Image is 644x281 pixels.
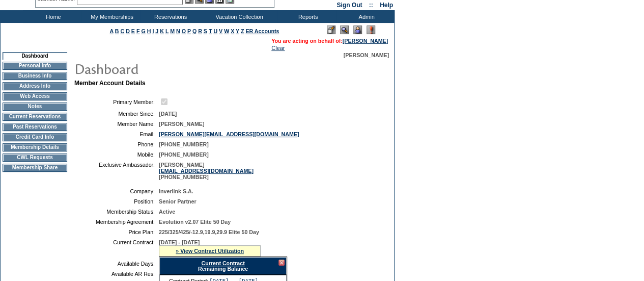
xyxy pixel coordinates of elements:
[78,271,155,277] td: Available AR Res:
[3,123,67,131] td: Past Reservations
[369,2,373,9] span: ::
[340,25,349,34] img: View Mode
[176,248,244,254] a: » View Contract Utilization
[159,198,196,205] span: Senior Partner
[204,28,207,34] a: S
[231,28,234,34] a: X
[74,80,146,87] b: Member Account Details
[182,28,186,34] a: O
[159,209,175,215] span: Active
[271,38,388,44] span: You are acting on behalf of:
[3,82,67,90] td: Address Info
[3,62,67,70] td: Personal Info
[131,28,135,34] a: E
[160,28,164,34] a: K
[78,141,155,147] td: Phone:
[241,28,244,34] a: Z
[141,28,145,34] a: G
[201,260,244,266] a: Current Contract
[159,111,177,117] span: [DATE]
[78,219,155,225] td: Membership Agreement:
[78,188,155,194] td: Company:
[78,121,155,127] td: Member Name:
[147,28,151,34] a: H
[3,92,67,100] td: Web Access
[3,113,67,121] td: Current Reservations
[159,151,209,158] span: [PHONE_NUMBER]
[271,45,285,51] a: Clear
[81,10,140,23] td: My Memberships
[236,28,239,34] a: Y
[159,141,209,147] span: [PHONE_NUMBER]
[213,28,217,34] a: U
[380,2,393,9] a: Help
[78,162,155,180] td: Exclusive Ambassador:
[344,52,389,58] span: [PERSON_NAME]
[159,257,287,275] div: Remaining Balance
[23,10,81,23] td: Home
[165,28,169,34] a: L
[155,28,158,34] a: J
[224,28,229,34] a: W
[120,28,124,34] a: C
[78,111,155,117] td: Member Since:
[353,25,362,34] img: Impersonate
[126,28,130,34] a: D
[78,229,155,235] td: Price Plan:
[170,28,175,34] a: M
[159,162,254,180] span: [PERSON_NAME] [PHONE_NUMBER]
[159,229,259,235] span: 225/325/425/-12.9,19.9,29.9 Elite 50 Day
[3,164,67,172] td: Membership Share
[159,168,254,174] a: [EMAIL_ADDRESS][DOMAIN_NAME]
[199,10,277,23] td: Vacation Collection
[3,154,67,162] td: CWL Requests
[78,239,155,257] td: Current Contract:
[219,28,222,34] a: V
[152,28,154,34] a: I
[3,143,67,151] td: Membership Details
[74,58,277,79] img: pgTtlDashboard.gif
[187,28,191,34] a: P
[198,28,202,34] a: R
[78,261,155,267] td: Available Days:
[78,131,155,137] td: Email:
[277,10,336,23] td: Reports
[367,25,375,34] img: Log Concern/Member Elevation
[176,28,180,34] a: N
[3,103,67,111] td: Notes
[78,198,155,205] td: Position:
[136,28,140,34] a: F
[115,28,119,34] a: B
[159,121,204,127] span: [PERSON_NAME]
[3,72,67,80] td: Business Info
[245,28,279,34] a: ER Accounts
[337,2,362,9] a: Sign Out
[327,25,335,34] img: Edit Mode
[159,131,299,137] a: [PERSON_NAME][EMAIL_ADDRESS][DOMAIN_NAME]
[192,28,197,34] a: Q
[78,209,155,215] td: Membership Status:
[78,151,155,158] td: Mobile:
[209,28,212,34] a: T
[3,133,67,141] td: Credit Card Info
[159,188,193,194] span: Inverlink S.A.
[159,219,231,225] span: Evolution v2.07 Elite 50 Day
[3,52,67,60] td: Dashboard
[110,28,114,34] a: A
[343,38,388,44] a: [PERSON_NAME]
[159,239,200,245] span: [DATE] - [DATE]
[78,97,155,107] td: Primary Member:
[336,10,395,23] td: Admin
[140,10,199,23] td: Reservations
